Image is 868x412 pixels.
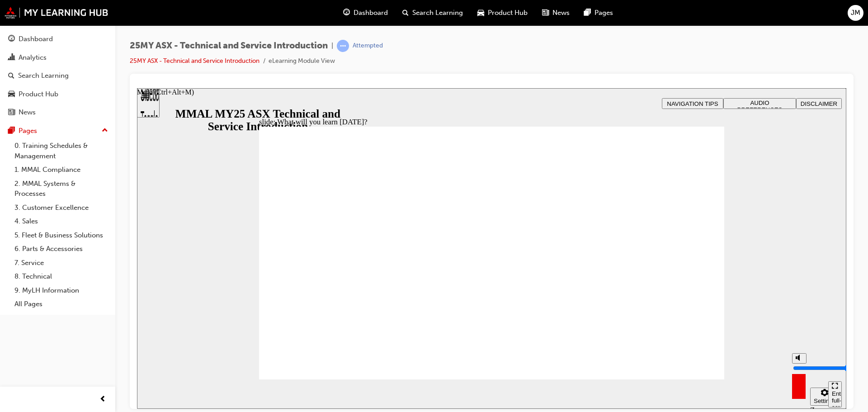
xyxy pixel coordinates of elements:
[691,291,705,321] nav: slide navigation
[488,8,528,18] span: Product Hub
[848,5,863,21] button: JM
[11,228,112,242] a: 5. Fleet & Business Solutions
[851,8,860,18] span: JM
[8,127,15,135] span: pages-icon
[130,57,259,65] a: 25MY ASX - Technical and Service Introduction
[269,56,335,66] li: eLearning Module View
[8,72,14,80] span: search-icon
[677,309,698,316] div: Settings
[343,7,350,19] span: guage-icon
[542,7,549,19] span: news-icon
[659,10,705,21] button: DISCLAIMER
[19,126,37,136] div: Pages
[19,107,36,118] div: News
[19,52,47,63] div: Analytics
[11,270,112,284] a: 8. Technical
[525,10,586,21] button: NAVIGATION TIPS
[673,317,691,344] label: Zoom to fit
[331,41,333,51] span: |
[5,7,108,19] img: mmal
[11,177,112,201] a: 2. MMAL Systems & Processes
[477,7,484,19] span: car-icon
[402,7,409,19] span: search-icon
[11,214,112,228] a: 4. Sales
[4,123,112,139] button: Pages
[664,12,700,19] span: DISCLAIMER
[600,11,646,25] span: AUDIO PREFERENCES
[586,10,659,21] button: AUDIO PREFERENCES
[11,201,112,215] a: 3. Customer Excellence
[336,4,395,22] a: guage-iconDashboard
[535,4,577,22] a: news-iconNews
[584,7,591,19] span: pages-icon
[552,8,570,18] span: News
[18,71,69,81] div: Search Learning
[130,41,328,51] span: 25MY ASX - Technical and Service Introduction
[577,4,620,22] a: pages-iconPages
[8,90,15,99] span: car-icon
[11,163,112,177] a: 1. MMAL Compliance
[102,125,108,137] span: up-icon
[11,242,112,256] a: 6. Parts & Accessories
[4,86,112,103] a: Product Hub
[4,31,112,47] a: Dashboard
[354,8,388,18] span: Dashboard
[673,299,702,317] button: Settings
[412,8,463,18] span: Search Learning
[353,42,383,50] div: Attempted
[19,89,58,99] div: Product Hub
[8,35,15,43] span: guage-icon
[8,54,15,62] span: chart-icon
[4,49,112,66] a: Analytics
[470,4,535,22] a: car-iconProduct Hub
[651,291,687,321] div: misc controls
[99,394,106,405] span: prev-icon
[530,12,581,19] span: NAVIGATION TIPS
[8,109,15,117] span: news-icon
[11,139,112,163] a: 0. Training Schedules & Management
[11,297,112,311] a: All Pages
[395,4,470,22] a: search-iconSearch Learning
[11,256,112,270] a: 7. Service
[691,293,705,319] button: Enter full-screen (Ctrl+Alt+F)
[11,284,112,298] a: 9. MyLH Information
[337,40,349,52] span: learningRecordVerb_ATTEMPT-icon
[4,104,112,121] a: News
[19,34,53,44] div: Dashboard
[594,8,613,18] span: Pages
[4,29,112,123] button: DashboardAnalyticsSearch LearningProduct HubNews
[695,302,701,329] div: Enter full-screen (Ctrl+Alt+F)
[4,67,112,84] a: Search Learning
